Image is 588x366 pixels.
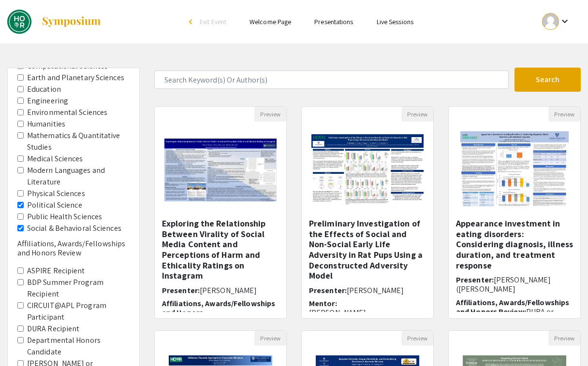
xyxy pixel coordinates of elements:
[548,107,580,122] button: Preview
[27,211,102,223] label: Public Health Sciences
[27,165,130,188] label: Modern Languages and Literature
[254,107,286,122] button: Preview
[456,297,569,317] span: Affiliations, Awards/Fellowships and Honors Review:
[548,331,580,346] button: Preview
[17,239,130,257] h6: Affiliations, Awards/Fellowships and Honors Review
[27,199,82,211] label: Political Science
[162,286,279,295] h6: Presenter:
[448,106,581,319] div: Open Presentation <p><span style="background-color: transparent; color: rgb(0, 0, 0);">Appearance...
[377,17,413,26] a: Live Sessions
[27,300,130,323] label: CIRCUIT@APL Program Participant
[154,106,287,319] div: Open Presentation <p><span style="background-color: transparent; color: rgb(0, 0, 0);">Exploring ...
[302,125,433,216] img: <p>Preliminary Investigation of the Effects of Social and Non-Social Early Life Adversity in Rat ...
[162,218,279,281] h5: Exploring the Relationship Between Virality of Social Media Content and Perceptions of Harm and E...
[456,275,551,294] span: [PERSON_NAME] ([PERSON_NAME]
[250,17,291,26] a: Welcome Page
[27,153,83,165] label: Medical Sciences
[451,122,578,218] img: <p><span style="background-color: transparent; color: rgb(0, 0, 0);">Appearance investment in eat...
[7,10,102,34] a: DREAMS: Spring 2024
[347,285,404,296] span: [PERSON_NAME]
[7,323,41,359] iframe: Chat
[27,72,124,84] label: Earth and Planetary Sciences
[309,286,426,295] h6: Presenter:
[309,218,426,281] h5: Preliminary Investigation of the Effects of Social and Non-Social Early Life Adversity in Rat Pup...
[27,277,130,300] label: BDP Summer Program Recipient
[309,298,337,309] span: Mentor:
[559,15,571,27] mat-icon: Expand account dropdown
[27,84,61,95] label: Education
[27,107,107,118] label: Environmental Sciences
[200,17,226,26] span: Exit Event
[7,10,31,34] img: DREAMS: Spring 2024
[301,106,434,319] div: Open Presentation <p>Preliminary Investigation of the Effects of Social and Non-Social Early Life...
[456,275,573,294] h6: Presenter:
[27,265,85,277] label: ASPIRE Recipient
[254,331,286,346] button: Preview
[27,130,130,153] label: Mathematics & Quantitative Studies
[155,129,286,211] img: <p><span style="background-color: transparent; color: rgb(0, 0, 0);">Exploring the Relationship B...
[27,95,68,107] label: Engineering
[309,308,426,317] p: [PERSON_NAME]
[189,19,195,25] div: arrow_back_ios
[314,17,353,26] a: Presentations
[27,118,65,130] label: Humanities
[27,223,121,234] label: Social & Behavioral Sciences
[27,323,79,335] label: DURA Recipient
[401,107,433,122] button: Preview
[27,188,85,199] label: Physical Sciences
[401,331,433,346] button: Preview
[162,298,275,327] span: Affiliations, Awards/Fellowships and Honors Review:
[514,68,581,92] button: Search
[532,11,581,32] button: Expand account dropdown
[41,16,102,28] img: Symposium by ForagerOne
[200,285,257,296] span: [PERSON_NAME]
[27,335,130,358] label: Departmental Honors Candidate
[456,218,573,270] h5: Appearance investment in eating disorders: Considering diagnosis, illness duration, and treatment...
[154,70,509,89] input: Search Keyword(s) Or Author(s)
